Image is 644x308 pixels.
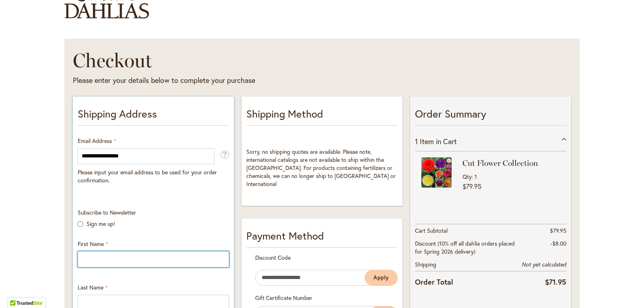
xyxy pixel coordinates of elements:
span: Discount Code [255,254,291,261]
span: 1 [415,136,418,146]
span: Qty [462,173,472,180]
span: Shipping [415,260,436,268]
span: $71.95 [545,277,566,287]
span: Email Address [78,137,112,145]
span: 1 [475,173,477,180]
span: Last Name [78,283,103,291]
div: Payment Method [246,228,398,248]
span: Not yet calculated [522,261,566,268]
span: $79.95 [462,182,481,190]
strong: Cut Flower Collection [462,157,558,169]
h1: Checkout [73,48,427,72]
iframe: Launch Accessibility Center [6,279,29,302]
span: Subscribe to Newsletter [78,209,136,216]
span: Apply [374,274,389,281]
p: Shipping Address [78,106,229,126]
p: Shipping Method [246,106,398,126]
th: Cart Subtotal [415,224,516,237]
span: Discount (10% off all dahlia orders placed for Spring 2026 delivery) [415,240,515,255]
label: Sign me up! [87,220,115,227]
span: Item in Cart [420,136,457,146]
strong: Order Total [415,276,453,287]
img: Cut Flower Collection [421,157,452,188]
span: Gift Certificate Number [255,294,312,302]
button: Apply [365,270,398,286]
span: Sorry, no shipping quotes are available. Please note, international catalogs are not available to... [246,148,396,188]
span: Please input your email address to be used for your order confirmation. [78,168,217,184]
p: Order Summary [415,106,566,126]
div: Please enter your details below to complete your purchase [73,75,427,86]
span: First Name [78,240,104,248]
span: -$8.00 [550,240,566,247]
span: $79.95 [550,227,566,234]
